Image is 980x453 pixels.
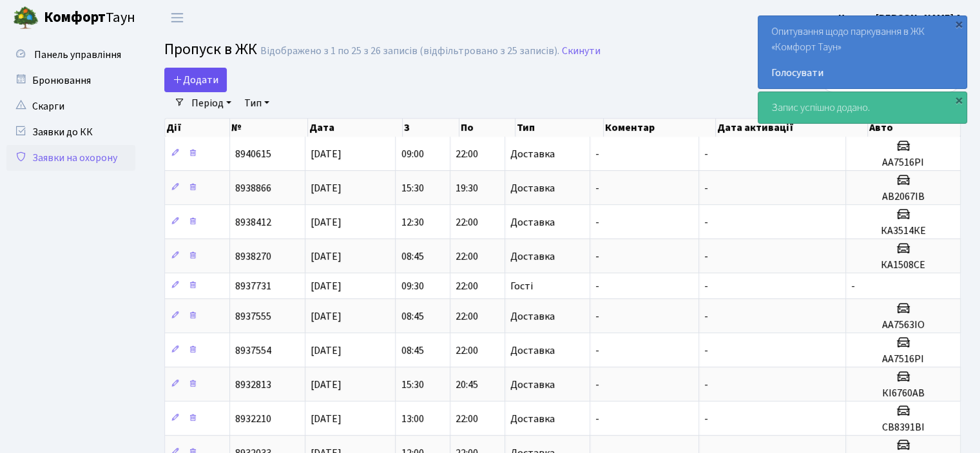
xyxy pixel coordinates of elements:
[510,345,555,356] span: Доставка
[164,68,227,92] a: Додати
[44,7,135,29] span: Таун
[459,119,516,137] th: По
[235,309,271,323] span: 8937555
[230,119,308,137] th: №
[456,147,478,161] span: 22:00
[851,353,955,365] h5: АА7516PI
[311,181,341,195] span: [DATE]
[595,412,599,426] span: -
[595,279,599,293] span: -
[851,157,955,169] h5: AA7516PI
[456,343,478,358] span: 22:00
[260,45,559,57] div: Відображено з 1 по 25 з 26 записів (відфільтровано з 25 записів).
[704,249,708,264] span: -
[165,119,230,137] th: Дії
[235,279,271,293] span: 8937731
[851,191,955,203] h5: АВ2067ІВ
[401,249,423,264] span: 08:45
[6,42,135,68] a: Панель управління
[510,311,555,322] span: Доставка
[851,421,955,434] h5: СВ8391ВІ
[595,378,599,392] span: -
[401,378,423,392] span: 15:30
[704,181,708,195] span: -
[6,93,135,119] a: Скарги
[311,412,341,426] span: [DATE]
[952,17,965,30] div: ×
[456,215,478,229] span: 22:00
[401,147,423,161] span: 09:00
[235,378,271,392] span: 8932813
[562,45,600,57] a: Скинути
[44,7,106,28] b: Комфорт
[456,181,478,195] span: 19:30
[173,73,218,87] span: Додати
[235,249,271,264] span: 8938270
[403,119,459,137] th: З
[704,279,708,293] span: -
[401,412,423,426] span: 13:00
[704,378,708,392] span: -
[851,259,955,271] h5: КА1508СЕ
[758,92,966,123] div: Запис успішно додано.
[6,145,135,171] a: Заявки на охорону
[6,68,135,93] a: Бронювання
[704,343,708,358] span: -
[311,309,341,323] span: [DATE]
[510,380,555,390] span: Доставка
[456,309,478,323] span: 22:00
[595,309,599,323] span: -
[771,65,954,81] a: Голосувати
[510,414,555,424] span: Доставка
[838,10,965,26] a: Цитрус [PERSON_NAME] А.
[308,119,403,137] th: Дата
[595,181,599,195] span: -
[851,279,855,293] span: -
[456,279,478,293] span: 22:00
[838,11,965,25] b: Цитрус [PERSON_NAME] А.
[401,279,423,293] span: 09:30
[595,147,599,161] span: -
[34,48,121,62] span: Панель управління
[510,217,555,227] span: Доставка
[510,183,555,193] span: Доставка
[758,16,966,88] div: Опитування щодо паркування в ЖК «Комфорт Таун»
[868,119,961,137] th: Авто
[510,149,555,159] span: Доставка
[235,215,271,229] span: 8938412
[161,7,193,28] button: Переключити навігацію
[186,92,236,114] a: Період
[595,343,599,358] span: -
[239,92,274,114] a: Тип
[13,5,39,31] img: logo.png
[510,281,533,291] span: Гості
[235,181,271,195] span: 8938866
[456,249,478,264] span: 22:00
[851,319,955,331] h5: АА7563ІО
[510,251,555,262] span: Доставка
[604,119,716,137] th: Коментар
[401,309,423,323] span: 08:45
[164,38,257,61] span: Пропуск в ЖК
[401,215,423,229] span: 12:30
[704,147,708,161] span: -
[311,215,341,229] span: [DATE]
[595,249,599,264] span: -
[456,412,478,426] span: 22:00
[235,147,271,161] span: 8940615
[704,215,708,229] span: -
[311,279,341,293] span: [DATE]
[235,343,271,358] span: 8937554
[704,309,708,323] span: -
[456,378,478,392] span: 20:45
[851,387,955,400] h5: КІ6760АВ
[311,378,341,392] span: [DATE]
[401,181,423,195] span: 15:30
[704,412,708,426] span: -
[311,147,341,161] span: [DATE]
[515,119,603,137] th: Тип
[952,93,965,106] div: ×
[716,119,867,137] th: Дата активації
[311,249,341,264] span: [DATE]
[851,225,955,237] h5: КА3514КЕ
